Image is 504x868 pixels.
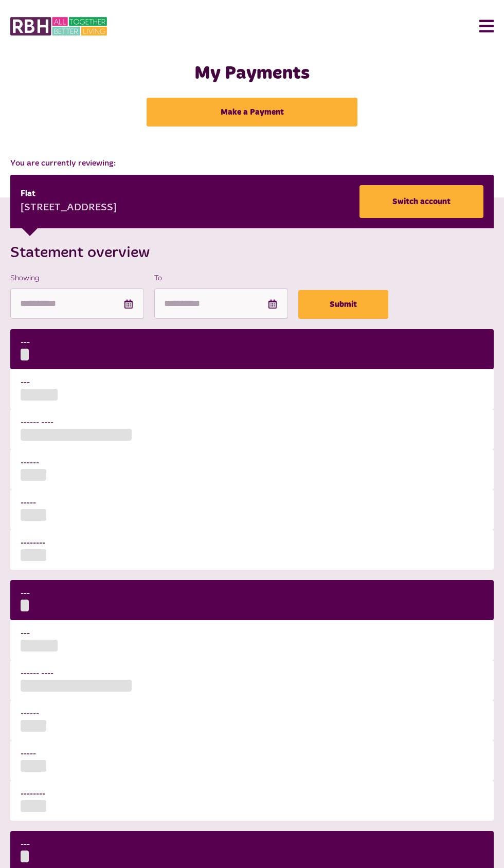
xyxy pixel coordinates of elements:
[21,201,117,216] div: [STREET_ADDRESS]
[21,188,117,200] div: Flat
[10,157,494,170] span: You are currently reviewing:
[147,98,357,126] a: Make a Payment
[10,15,107,37] img: MyRBH
[10,63,494,85] h1: My Payments
[359,185,483,218] a: Switch account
